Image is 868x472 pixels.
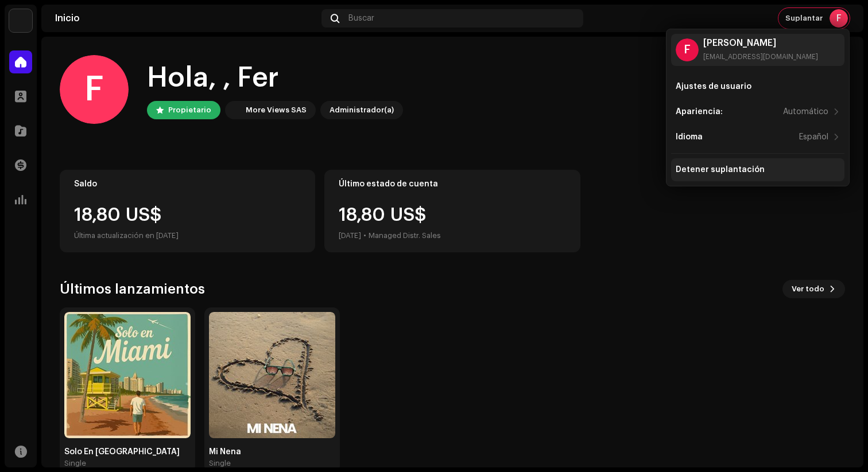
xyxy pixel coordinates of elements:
[676,38,699,61] div: F
[55,14,317,23] div: Inicio
[209,459,231,468] div: Single
[227,103,241,117] img: d33e7525-e535-406c-bd75-4996859269b0
[671,100,844,123] re-m-nav-item: Apariencia:
[799,132,828,142] div: Español
[74,180,301,189] div: Saldo
[348,14,374,23] span: Buscar
[64,459,86,468] div: Single
[671,158,844,181] re-m-nav-item: Detener suplantación
[209,447,335,457] div: Mi Nena
[64,312,191,438] img: 44f46161-d431-44eb-bea7-b05c837a280b
[64,447,191,457] div: Solo En [GEOGRAPHIC_DATA]
[369,229,441,243] div: Managed Distr. Sales
[676,132,703,142] div: Idioma
[676,107,723,116] div: Apariencia:
[324,170,580,252] re-o-card-value: Último estado de cuenta
[209,312,335,438] img: 989590f1-7605-492a-92af-f9ac4ee81dde
[792,278,824,301] span: Ver todo
[676,82,751,91] div: Ajustes de usuario
[703,52,818,61] div: [EMAIL_ADDRESS][DOMAIN_NAME]
[782,280,845,298] button: Ver todo
[74,229,301,243] div: Última actualización en [DATE]
[703,38,818,48] div: [PERSON_NAME]
[676,165,765,174] div: Detener suplantación
[783,107,828,116] div: Automático
[60,170,315,252] re-o-card-value: Saldo
[339,229,361,243] div: [DATE]
[60,280,205,298] h3: Últimos lanzamientos
[330,103,394,117] div: Administrador(a)
[363,229,366,243] div: •
[147,60,403,96] div: Hola, , Fer
[246,103,307,117] div: More Views SAS
[60,55,129,124] div: F
[830,9,848,28] div: F
[785,14,823,23] span: Suplantar
[671,75,844,98] re-m-nav-item: Ajustes de usuario
[339,180,565,189] div: Último estado de cuenta
[168,103,211,117] div: Propietario
[671,126,844,149] re-m-nav-item: Idioma
[9,9,32,32] img: d33e7525-e535-406c-bd75-4996859269b0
